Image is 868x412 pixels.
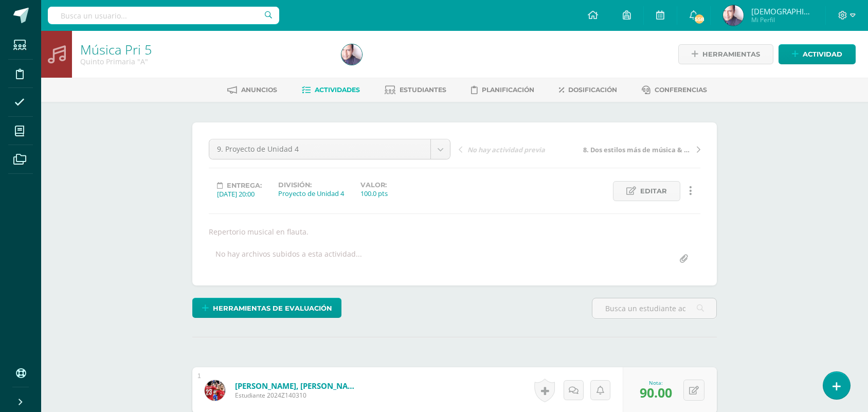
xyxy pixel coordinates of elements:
[803,45,842,64] span: Actividad
[400,86,446,94] span: Estudiantes
[80,42,329,57] h1: Música Pri 5
[751,15,813,24] span: Mi Perfil
[482,86,534,94] span: Planificación
[580,144,700,154] a: 8. Dos estilos más de música & Repaso de repertorio
[205,227,704,237] div: Repertorio musical en flauta.
[702,45,760,64] span: Herramientas
[779,44,856,64] a: Actividad
[192,298,341,318] a: Herramientas de evaluación
[583,145,692,154] span: 8. Dos estilos más de música & Repaso de repertorio
[559,82,617,98] a: Dosificación
[655,86,707,94] span: Conferencias
[80,41,152,58] a: Música Pri 5
[278,189,344,198] div: Proyecto de Unidad 4
[235,381,358,391] a: [PERSON_NAME], [PERSON_NAME]
[241,86,277,94] span: Anuncios
[694,13,705,25] span: 558
[751,6,813,16] span: [DEMOGRAPHIC_DATA]
[278,181,344,189] label: División:
[360,189,388,198] div: 100.0 pts
[302,82,360,98] a: Actividades
[640,384,672,401] span: 90.00
[471,82,534,98] a: Planificación
[205,380,225,401] img: 68845917a4fd927e51224279cf1ee479.png
[568,86,617,94] span: Dosificación
[48,7,279,24] input: Busca un usuario...
[678,44,773,64] a: Herramientas
[227,82,277,98] a: Anuncios
[642,82,707,98] a: Conferencias
[80,57,329,66] div: Quinto Primaria 'A'
[360,181,388,189] label: Valor:
[640,379,672,386] div: Nota:
[467,145,545,154] span: No hay actividad previa
[640,182,667,201] span: Editar
[385,82,446,98] a: Estudiantes
[723,5,744,26] img: bb97c0accd75fe6aba3753b3e15f42da.png
[315,86,360,94] span: Actividades
[217,139,423,159] span: 9. Proyecto de Unidad 4
[592,298,716,318] input: Busca un estudiante aquí...
[227,182,262,189] span: Entrega:
[213,299,332,318] span: Herramientas de evaluación
[341,44,362,65] img: bb97c0accd75fe6aba3753b3e15f42da.png
[235,391,358,400] span: Estudiante 2024Z140310
[215,249,362,269] div: No hay archivos subidos a esta actividad...
[209,139,450,159] a: 9. Proyecto de Unidad 4
[217,189,262,199] div: [DATE] 20:00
